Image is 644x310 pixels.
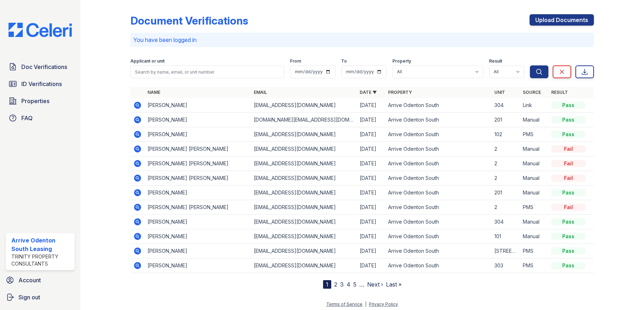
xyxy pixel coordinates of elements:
td: [PERSON_NAME] [145,186,251,200]
td: PMS [520,127,548,142]
a: 4 [347,281,350,288]
div: Pass [551,233,585,240]
td: 2 [492,171,520,186]
td: Arrive Odenton South [385,127,492,142]
span: Sign out [18,293,40,301]
td: Manual [520,142,548,156]
td: [EMAIL_ADDRESS][DOMAIN_NAME] [251,229,357,244]
td: [PERSON_NAME] [PERSON_NAME] [145,156,251,171]
div: Pass [551,218,585,225]
label: Applicant or unit [130,58,165,64]
td: [EMAIL_ADDRESS][DOMAIN_NAME] [251,98,357,113]
a: Terms of Service [326,301,363,307]
td: [EMAIL_ADDRESS][DOMAIN_NAME] [251,171,357,186]
td: [PERSON_NAME] [145,98,251,113]
td: [PERSON_NAME] [PERSON_NAME] [145,200,251,215]
td: Arrive Odenton South [385,200,492,215]
input: Search by name, email, or unit number [130,65,285,78]
td: [DATE] [357,215,385,229]
div: Pass [551,102,585,109]
a: Upload Documents [530,14,594,26]
div: Fail [551,160,585,167]
td: [PERSON_NAME] [145,127,251,142]
td: [EMAIL_ADDRESS][DOMAIN_NAME] [251,215,357,229]
label: Result [489,58,502,64]
td: 201 [492,113,520,127]
td: [DATE] [357,127,385,142]
td: Manual [520,229,548,244]
div: Trinity Property Consultants [11,253,72,267]
a: 2 [334,281,337,288]
td: 303 [492,258,520,273]
td: [DATE] [357,229,385,244]
td: [STREET_ADDRESS] [492,244,520,258]
td: Arrive Odenton South [385,171,492,186]
td: [EMAIL_ADDRESS][DOMAIN_NAME] [251,258,357,273]
label: To [341,58,347,64]
td: [PERSON_NAME] [145,215,251,229]
td: 2 [492,200,520,215]
td: [EMAIL_ADDRESS][DOMAIN_NAME] [251,156,357,171]
td: Arrive Odenton South [385,156,492,171]
td: [DATE] [357,258,385,273]
td: [DOMAIN_NAME][EMAIL_ADDRESS][DOMAIN_NAME] [251,113,357,127]
td: Arrive Odenton South [385,113,492,127]
td: Arrive Odenton South [385,258,492,273]
td: Arrive Odenton South [385,98,492,113]
span: … [359,280,364,289]
td: [PERSON_NAME] [145,258,251,273]
div: Fail [551,145,585,153]
div: Document Verifications [130,14,248,27]
a: Email [254,90,267,95]
td: [DATE] [357,98,385,113]
div: Fail [551,204,585,211]
div: Arrive Odenton South Leasing [11,236,72,253]
td: [DATE] [357,200,385,215]
td: [EMAIL_ADDRESS][DOMAIN_NAME] [251,244,357,258]
span: FAQ [21,114,33,122]
a: Privacy Policy [369,301,398,307]
a: 3 [340,281,344,288]
td: [PERSON_NAME] [145,229,251,244]
td: [EMAIL_ADDRESS][DOMAIN_NAME] [251,186,357,200]
div: Fail [551,175,585,182]
a: 5 [353,281,356,288]
a: FAQ [6,111,75,125]
td: [EMAIL_ADDRESS][DOMAIN_NAME] [251,200,357,215]
td: [PERSON_NAME] [PERSON_NAME] [145,142,251,156]
td: PMS [520,200,548,215]
label: Property [392,58,411,64]
td: [DATE] [357,244,385,258]
p: You have been logged in [133,36,591,44]
td: [EMAIL_ADDRESS][DOMAIN_NAME] [251,142,357,156]
div: Pass [551,116,585,123]
label: From [290,58,301,64]
td: Arrive Odenton South [385,244,492,258]
a: Result [551,90,568,95]
td: [PERSON_NAME] [PERSON_NAME] [145,171,251,186]
td: Manual [520,156,548,171]
td: Manual [520,186,548,200]
a: Sign out [3,290,77,304]
td: [DATE] [357,142,385,156]
td: 201 [492,186,520,200]
td: 102 [492,127,520,142]
a: Name [147,90,160,95]
td: 2 [492,156,520,171]
td: Arrive Odenton South [385,229,492,244]
td: [DATE] [357,113,385,127]
td: PMS [520,244,548,258]
td: 304 [492,215,520,229]
div: Pass [551,247,585,255]
a: Account [3,273,77,287]
a: Property [388,90,412,95]
td: PMS [520,258,548,273]
a: Source [523,90,541,95]
div: | [365,301,366,307]
td: [DATE] [357,186,385,200]
td: Manual [520,171,548,186]
span: Properties [21,97,49,105]
td: 2 [492,142,520,156]
td: Arrive Odenton South [385,142,492,156]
